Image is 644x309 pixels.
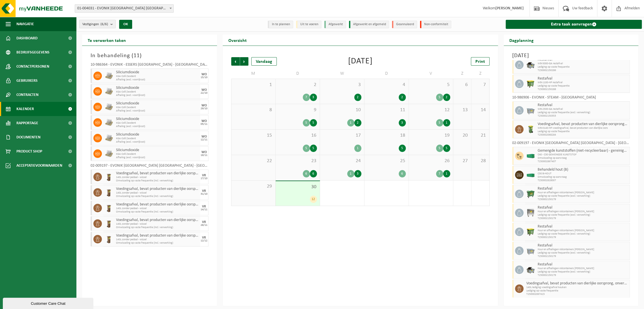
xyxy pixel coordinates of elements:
div: WO [201,135,207,138]
li: Uit te voeren [296,21,321,28]
div: 7 [303,94,310,101]
img: WB-1100-GAL-GY-04 [526,209,535,217]
div: 3 [310,94,317,101]
span: KGA Colli Zeodent [116,121,199,125]
div: 2 [399,94,406,101]
span: 140L lediging voedingsafval keuken [526,286,628,289]
span: Navigatie [16,17,34,31]
span: C40 - C30 GEMENGDE KUNSTSTOF [538,153,628,156]
div: VR [202,205,206,208]
span: Siliciumdioxide [116,117,199,121]
span: Lediging op vaste frequentie [538,130,628,133]
div: 5 [303,119,310,126]
span: Omwisseling op vaste frequentie (incl. verwerking) [116,179,199,183]
img: WB-1100-HPE-GN-50 [526,80,535,88]
span: Contactpersonen [16,59,49,74]
span: Kalender [16,102,34,116]
span: 21 [474,132,486,139]
span: 3 [323,82,361,88]
span: Lediging op vaste frequentie [526,289,628,293]
span: Restafval [538,186,628,191]
span: Lediging op vaste frequentie (excl. verwerking) [538,213,628,217]
span: Product Shop [16,144,42,158]
img: WB-5000-GAL-GY-01 [526,61,535,69]
li: Afgewerkt en afgemeld [349,21,389,28]
span: Restafval [538,103,628,108]
span: T250002828007 [538,179,628,182]
span: Afhaling (excl. voorrijkost) [116,78,199,81]
span: 9 [278,107,317,113]
img: LP-PA-00000-WDN-11 [105,134,113,142]
span: Siliciumdioxide [116,101,199,106]
span: Vestigingen [82,20,108,29]
h3: [DATE] [512,51,630,60]
img: WB-0140-HPE-BN-01 [105,235,113,243]
span: T250002150353 [538,114,628,118]
div: WO [201,73,207,76]
span: Restafval [538,205,628,210]
span: Documenten [16,130,40,144]
count: (6/6) [100,22,108,26]
img: LP-PA-00000-WDN-11 [105,149,113,158]
span: Omwisseling op vaste frequentie (incl. verwerking) [116,226,199,229]
span: 24 [323,158,361,164]
span: Lediging op vaste frequentie (excl. verwerking) [538,194,628,198]
td: V [409,68,453,79]
div: 1 [443,119,450,126]
iframe: chat widget [3,297,95,309]
span: Print [475,59,485,64]
span: 11 [367,107,406,113]
span: 4 [367,82,406,88]
span: Huur en afhalingen rolcontainers [PERSON_NAME] [538,229,628,232]
span: Voedingsafval, bevat producten van dierlijke oorsprong, onverpakt, categorie 3 [526,281,628,286]
td: Z [453,68,471,79]
span: Restafval [538,76,628,81]
div: VR [202,220,206,224]
span: Voedingsafval, bevat producten van dierlijke oorsprong, onverpakt, categorie 3 [116,233,199,238]
span: 6 [456,82,468,88]
div: 15/10 [201,76,207,79]
div: 5 [443,145,450,152]
span: Acceptatievoorwaarden [16,158,62,173]
span: Lediging op vaste frequentie [538,84,628,88]
div: WO [201,104,207,107]
span: Voedingsafval, bevat producten van dierlijke oorsprong, onverpakt, categorie 3 [116,202,199,207]
span: T250002150179 [538,255,628,258]
span: WB-0140-HP voedingsafval, bevat producten van dierlijke oors [538,126,628,130]
span: 16 [278,132,317,139]
span: Rapportage [16,116,38,130]
div: 05/11 [201,123,207,126]
span: T250002150179 [538,236,628,239]
img: WB-0140-HPE-GN-50 [526,125,535,134]
div: 28/11 [201,224,207,227]
img: WB-0140-HPE-BN-01 [105,219,113,228]
div: 12 [310,196,317,203]
img: WB-0660-HPE-GN-01 [526,190,535,198]
div: 19/11 [201,154,207,157]
span: KGA Colli Zeodent [116,106,199,109]
span: KGA Colli Zeodent [116,75,199,78]
span: Dashboard [16,31,38,45]
h2: Dagplanning [504,35,539,46]
div: 3 [399,119,406,126]
div: 17/10 [201,177,207,180]
img: WB-0140-HPE-BN-01 [105,173,113,181]
td: D [276,68,320,79]
span: 22 [234,158,272,164]
span: Lediging op vaste frequentie (excl. verwerking) [538,270,628,274]
span: 20 [456,132,468,139]
div: 5 [436,145,443,152]
div: 5 [436,94,443,101]
span: KGA Colli Zeodent [116,90,199,94]
span: Voedingsafval, bevat producten van dierlijke oorsprong, onverpakt, categorie 3 [116,171,199,176]
span: 28 [474,158,486,164]
span: Siliciumdioxide [116,148,199,153]
span: T250002150179 [538,274,628,277]
span: 26 [412,158,450,164]
h2: Overzicht [223,35,252,46]
span: Afhaling (excl. voorrijkost) [116,140,199,144]
div: Vandaag [251,57,277,66]
span: Huur en afhalingen rolcontainers [PERSON_NAME] [538,248,628,251]
div: 6 [310,170,317,177]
